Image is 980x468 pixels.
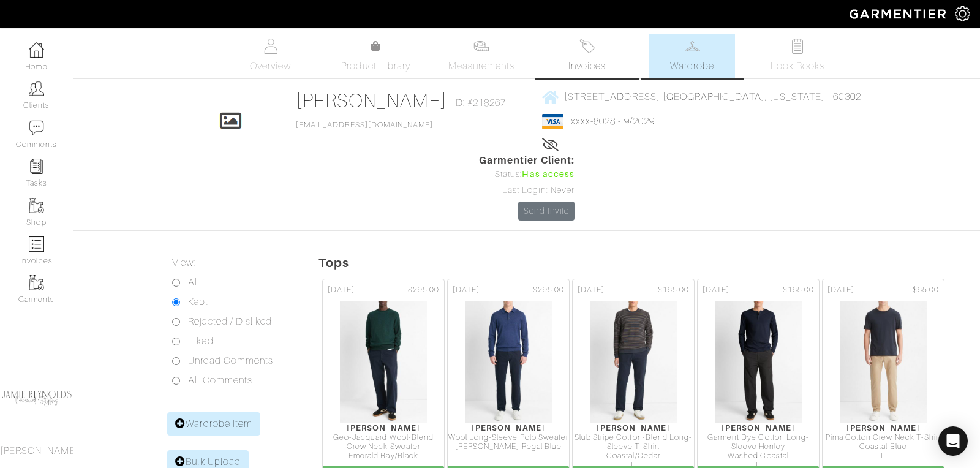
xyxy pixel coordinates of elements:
[703,284,729,296] span: [DATE]
[771,59,825,74] span: Look Books
[827,284,854,296] span: [DATE]
[714,301,802,423] img: sjmLTZVCKYFHHDgdETGv4uwd
[453,284,480,296] span: [DATE]
[571,116,655,127] a: xxxx-8028 - 9/2029
[29,42,44,58] img: dashboard-icon-dbcd8f5a0b271acd01030246c82b418ddd0df26cd7fceb0bd07c9910d44c42f6.png
[938,426,968,456] div: Open Intercom Messenger
[448,433,569,442] div: Wool Long-Sleeve Polo Sweater
[479,153,575,168] span: Garmentier Client:
[685,39,700,54] img: wardrobe-487a4870c1b7c33e795ec22d11cfc2ed9d08956e64fb3008fe2437562e282088.svg
[783,284,814,296] span: $165.00
[955,6,970,21] img: gear-icon-white-bd11855cb880d31180b6d7d6211b90ccbf57a29d726f0c71d8c61bd08dd39cc2.png
[579,39,595,54] img: orders-27d20c2124de7fd6de4e0e44c1d41de31381a507db9b33961299e4e07d508b8c.svg
[448,451,569,461] div: L
[823,442,944,451] div: Coastal Blue
[408,284,439,296] span: $295.00
[790,39,805,54] img: todo-9ac3debb85659649dc8f770b8b6100bb5dab4b48dedcbae339e5042a72dfd3cc.svg
[544,34,630,78] a: Invoices
[167,412,260,436] a: Wardrobe Item
[318,255,980,270] h5: Tops
[188,295,208,309] label: Kept
[670,59,714,74] span: Wardrobe
[573,423,694,432] div: [PERSON_NAME]
[29,198,44,213] img: garments-icon-b7da505a4dc4fd61783c78ac3ca0ef83fa9d6f193b1c9dc38574b1d14d53ca28.png
[29,236,44,252] img: orders-icon-0abe47150d42831381b5fb84f609e132dff9fe21cb692f30cb5eec754e2cba89.png
[188,373,252,388] label: All Comments
[29,275,44,290] img: garments-icon-b7da505a4dc4fd61783c78ac3ca0ef83fa9d6f193b1c9dc38574b1d14d53ca28.png
[323,451,444,461] div: Emerald Bay/Black
[823,451,944,461] div: L
[453,96,507,110] span: ID: #218267
[473,39,489,54] img: measurements-466bbee1fd09ba9460f595b01e5d73f9e2bff037440d3c8f018324cb6cdf7a4a.svg
[542,89,861,104] a: [STREET_ADDRESS] [GEOGRAPHIC_DATA], [US_STATE] - 60302
[518,202,575,221] a: Send Invite
[448,59,515,74] span: Measurements
[339,301,428,423] img: EDPBL9dReELNcKRb5SupKWNm
[29,81,44,96] img: clients-icon-6bae9207a08558b7cb47a8932f037763ab4055f8c8b6bfacd5dc20c3e0201464.png
[542,114,563,129] img: visa-934b35602734be37eb7d5d7e5dbcd2044c359bf20a24dc3361ca3fa54326a8a7.png
[228,34,314,78] a: Overview
[464,301,552,423] img: Jp15J5bdmA21uboJaTNqKAMt
[823,423,944,432] div: [PERSON_NAME]
[839,301,927,423] img: wfiP3YpGR6QmiS3tdMikrg1P
[573,433,694,452] div: Slub Stripe Cotton-Blend Long-Sleeve T-Shirt
[172,255,195,270] label: View:
[658,284,689,296] span: $165.00
[568,59,606,74] span: Invoices
[755,34,840,78] a: Look Books
[439,34,525,78] a: Measurements
[296,121,433,129] a: [EMAIL_ADDRESS][DOMAIN_NAME]
[263,39,278,54] img: basicinfo-40fd8af6dae0f16599ec9e87c0ef1c0a1fdea2edbe929e3d69a839185d80c458.svg
[578,284,605,296] span: [DATE]
[188,334,213,349] label: Liked
[448,442,569,451] div: [PERSON_NAME] Regal Blue
[698,451,819,461] div: Washed Coastal
[188,275,200,290] label: All
[589,301,677,423] img: fpr1kkH8wAweNRBYhHvvWQYv
[843,3,955,25] img: garmentier-logo-header-white-b43fb05a5012e4ada735d5af1a66efaba907eab6374d6393d1fbf88cb4ef424d.png
[573,451,694,461] div: Coastal/Cedar
[564,91,861,102] span: [STREET_ADDRESS] [GEOGRAPHIC_DATA], [US_STATE] - 60302
[333,39,419,74] a: Product Library
[522,168,575,181] span: Has access
[29,120,44,135] img: comment-icon-a0a6a9ef722e966f86d9cbdc48e553b5cf19dbc54f86b18d962a5391bc8f6eb6.png
[296,89,447,111] a: [PERSON_NAME]
[188,353,273,368] label: Unread Comments
[328,284,355,296] span: [DATE]
[698,433,819,452] div: Garment Dye Cotton Long-Sleeve Henley
[250,59,291,74] span: Overview
[323,433,444,452] div: Geo-Jacquard Wool-Blend Crew Neck Sweater
[323,423,444,432] div: [PERSON_NAME]
[649,34,735,78] a: Wardrobe
[913,284,939,296] span: $65.00
[341,59,410,74] span: Product Library
[823,433,944,442] div: Pima Cotton Crew Neck T-Shirt
[698,423,819,432] div: [PERSON_NAME]
[188,314,272,329] label: Rejected / Disliked
[479,184,575,197] div: Last Login: Never
[448,423,569,432] div: [PERSON_NAME]
[479,168,575,181] div: Status:
[533,284,564,296] span: $295.00
[29,159,44,174] img: reminder-icon-8004d30b9f0a5d33ae49ab947aed9ed385cf756f9e5892f1edd6e32f2345188e.png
